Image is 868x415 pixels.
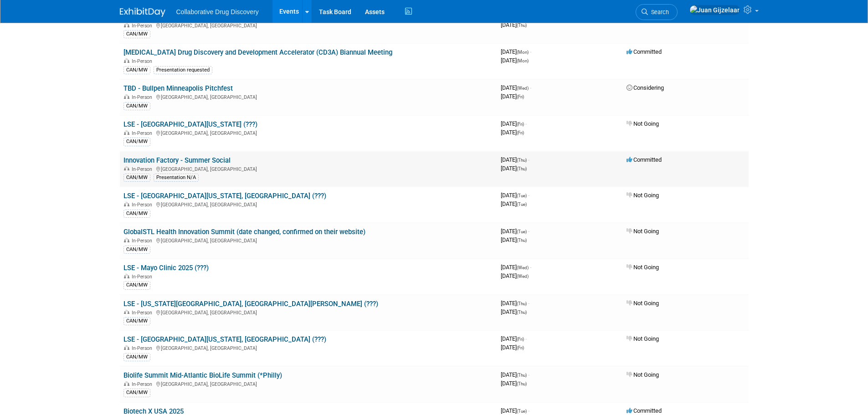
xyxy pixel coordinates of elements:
[123,389,150,397] div: CAN/MW
[517,122,524,127] span: (Fri)
[132,166,155,172] span: In-Person
[124,94,129,99] img: In-Person Event
[528,156,529,163] span: -
[627,300,659,307] span: Not Going
[123,200,493,208] div: [GEOGRAPHIC_DATA], [GEOGRAPHIC_DATA]
[123,281,150,289] div: CAN/MW
[648,9,669,15] span: Search
[123,84,233,92] a: TBD - Bullpen Minneapolis Pitchfest
[501,192,529,199] span: [DATE]
[123,246,150,254] div: CAN/MW
[525,335,527,342] span: -
[517,310,527,315] span: (Thu)
[124,274,129,278] img: In-Person Event
[132,23,155,29] span: In-Person
[132,238,155,244] span: In-Person
[530,84,531,91] span: -
[176,8,259,15] span: Collaborative Drug Discovery
[123,264,209,272] a: LSE - Mayo Clinic 2025 (???)
[627,407,662,414] span: Committed
[501,236,527,243] span: [DATE]
[501,120,527,127] span: [DATE]
[517,86,529,91] span: (Wed)
[124,238,129,242] img: In-Person Event
[123,129,493,136] div: [GEOGRAPHIC_DATA], [GEOGRAPHIC_DATA]
[132,345,155,351] span: In-Person
[123,66,150,74] div: CAN/MW
[124,166,129,171] img: In-Person Event
[501,380,527,387] span: [DATE]
[123,174,150,182] div: CAN/MW
[501,344,524,351] span: [DATE]
[123,380,493,387] div: [GEOGRAPHIC_DATA], [GEOGRAPHIC_DATA]
[501,407,529,414] span: [DATE]
[123,210,150,218] div: CAN/MW
[501,200,527,207] span: [DATE]
[517,373,527,378] span: (Thu)
[627,192,659,199] span: Not Going
[517,166,527,171] span: (Thu)
[123,48,392,56] a: [MEDICAL_DATA] Drug Discovery and Development Accelerator (CD3A) Biannual Meeting
[501,93,524,100] span: [DATE]
[501,21,527,28] span: [DATE]
[124,58,129,63] img: In-Person Event
[517,229,527,234] span: (Tue)
[517,265,529,270] span: (Wed)
[517,274,529,279] span: (Wed)
[517,193,527,198] span: (Tue)
[627,228,659,235] span: Not Going
[123,93,493,100] div: [GEOGRAPHIC_DATA], [GEOGRAPHIC_DATA]
[154,66,212,74] div: Presentation requested
[501,308,527,315] span: [DATE]
[627,264,659,271] span: Not Going
[530,264,531,271] span: -
[517,50,529,55] span: (Mon)
[517,202,527,207] span: (Tue)
[123,165,493,172] div: [GEOGRAPHIC_DATA], [GEOGRAPHIC_DATA]
[124,345,129,350] img: In-Person Event
[517,238,527,243] span: (Thu)
[501,228,529,235] span: [DATE]
[123,102,150,110] div: CAN/MW
[517,409,527,414] span: (Tue)
[123,317,150,325] div: CAN/MW
[528,192,529,199] span: -
[132,202,155,208] span: In-Person
[525,120,527,127] span: -
[501,84,531,91] span: [DATE]
[132,58,155,64] span: In-Person
[501,129,524,136] span: [DATE]
[627,84,664,91] span: Considering
[517,158,527,163] span: (Thu)
[689,5,740,15] img: Juan Gijzelaar
[124,310,129,314] img: In-Person Event
[124,381,129,386] img: In-Person Event
[132,381,155,387] span: In-Person
[123,335,326,343] a: LSE - [GEOGRAPHIC_DATA][US_STATE], [GEOGRAPHIC_DATA] (???)
[530,48,531,55] span: -
[517,301,527,306] span: (Thu)
[501,272,529,279] span: [DATE]
[528,300,529,307] span: -
[123,353,150,361] div: CAN/MW
[123,371,282,379] a: Biolife Summit Mid-Atlantic BioLife Summit (*Philly)
[501,371,529,378] span: [DATE]
[123,30,150,38] div: CAN/MW
[517,337,524,342] span: (Fri)
[132,274,155,280] span: In-Person
[123,300,378,308] a: LSE - [US_STATE][GEOGRAPHIC_DATA], [GEOGRAPHIC_DATA][PERSON_NAME] (???)
[627,156,662,163] span: Committed
[627,120,659,127] span: Not Going
[132,310,155,316] span: In-Person
[123,156,231,164] a: Innovation Factory - Summer Social
[517,130,524,135] span: (Fri)
[123,192,326,200] a: LSE - [GEOGRAPHIC_DATA][US_STATE], [GEOGRAPHIC_DATA] (???)
[123,236,493,244] div: [GEOGRAPHIC_DATA], [GEOGRAPHIC_DATA]
[132,94,155,100] span: In-Person
[517,345,524,350] span: (Fri)
[627,335,659,342] span: Not Going
[132,130,155,136] span: In-Person
[124,202,129,206] img: In-Person Event
[154,174,199,182] div: Presentation N/A
[123,308,493,316] div: [GEOGRAPHIC_DATA], [GEOGRAPHIC_DATA]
